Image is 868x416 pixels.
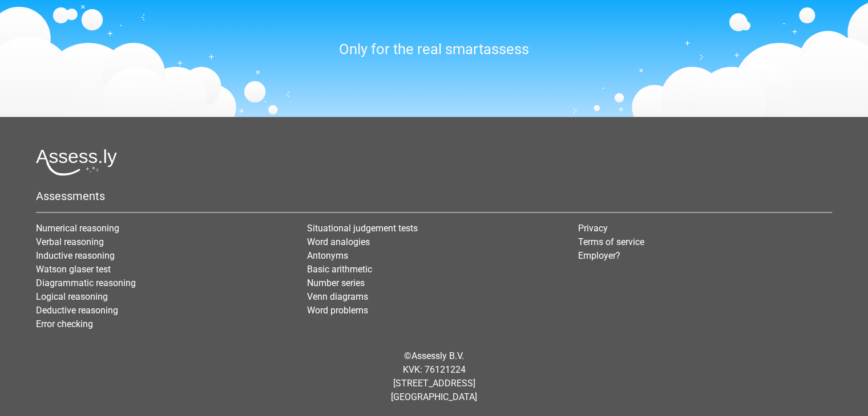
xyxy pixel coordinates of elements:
[36,319,93,329] a: Error checking
[307,236,370,247] a: Word analogies
[307,305,368,316] a: Word problems
[36,264,111,275] a: Watson glaser test
[36,236,104,247] a: Verbal reasoning
[578,223,608,234] a: Privacy
[36,189,832,203] h5: Assessments
[36,223,119,234] a: Numerical reasoning
[307,291,368,302] a: Venn diagrams
[215,40,654,58] h3: Only for the real smartassess
[307,264,372,275] a: Basic arithmetic
[36,305,118,316] a: Deductive reasoning
[307,250,348,261] a: Antonyms
[36,149,117,176] img: Assessly logo
[578,250,620,261] a: Employer?
[307,278,365,288] a: Number series
[36,278,136,288] a: Diagrammatic reasoning
[307,223,418,234] a: Situational judgement tests
[36,291,108,302] a: Logical reasoning
[36,250,115,261] a: Inductive reasoning
[27,340,841,413] div: © KVK: 76121224 [STREET_ADDRESS] [GEOGRAPHIC_DATA]
[578,236,644,247] a: Terms of service
[411,350,464,361] a: Assessly B.V.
